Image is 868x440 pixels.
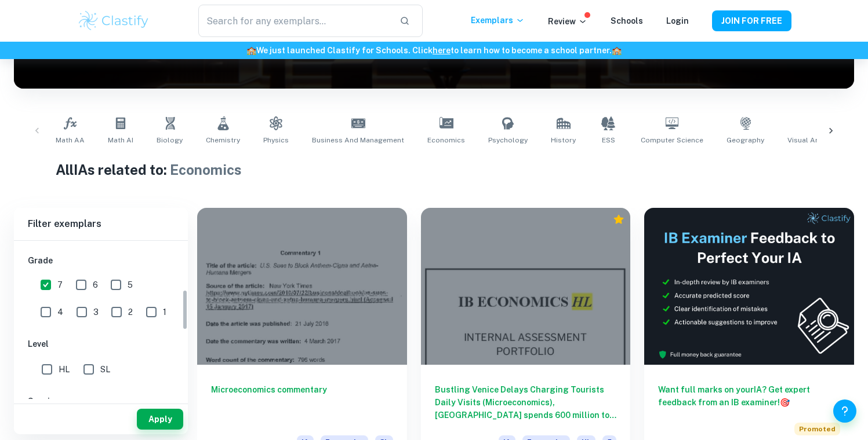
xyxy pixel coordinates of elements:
[100,363,110,376] span: SL
[612,46,622,55] span: 🏫
[641,135,703,145] span: Computer Science
[727,135,764,145] span: Geography
[59,363,70,376] span: HL
[163,306,166,318] span: 1
[488,135,528,145] span: Psychology
[198,5,390,37] input: Search for any exemplars...
[2,44,866,57] h6: We just launched Clastify for Schools. Click to learn how to become a school partner.
[56,159,812,180] h1: All IAs related to:
[433,46,451,55] a: here
[471,14,525,27] p: Exemplars
[93,306,99,318] span: 3
[427,135,465,145] span: Economics
[666,16,689,25] a: Login
[77,9,151,32] img: Clastify logo
[548,15,587,28] p: Review
[246,46,256,55] span: 🏫
[128,306,133,318] span: 2
[794,423,840,435] span: Promoted
[658,383,840,409] h6: Want full marks on your IA ? Get expert feedback from an IB examiner!
[56,135,85,145] span: Math AA
[312,135,404,145] span: Business and Management
[28,395,174,408] h6: Session
[644,208,854,365] img: Thumbnail
[611,16,643,25] a: Schools
[28,254,174,267] h6: Grade
[28,338,174,350] h6: Level
[206,135,240,145] span: Chemistry
[613,214,624,225] div: Premium
[14,208,188,240] h6: Filter exemplars
[57,306,63,318] span: 4
[712,10,791,31] button: JOIN FOR FREE
[108,135,133,145] span: Math AI
[551,135,576,145] span: History
[602,135,615,145] span: ESS
[137,409,183,430] button: Apply
[263,135,289,145] span: Physics
[157,135,183,145] span: Biology
[93,278,98,291] span: 6
[57,278,63,291] span: 7
[780,398,790,407] span: 🎯
[211,383,393,421] h6: Microeconomics commentary
[833,399,856,423] button: Help and Feedback
[128,278,133,291] span: 5
[435,383,617,421] h6: Bustling Venice Delays Charging Tourists Daily Visits (Microeconomics), [GEOGRAPHIC_DATA] spends ...
[170,162,242,178] span: Economics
